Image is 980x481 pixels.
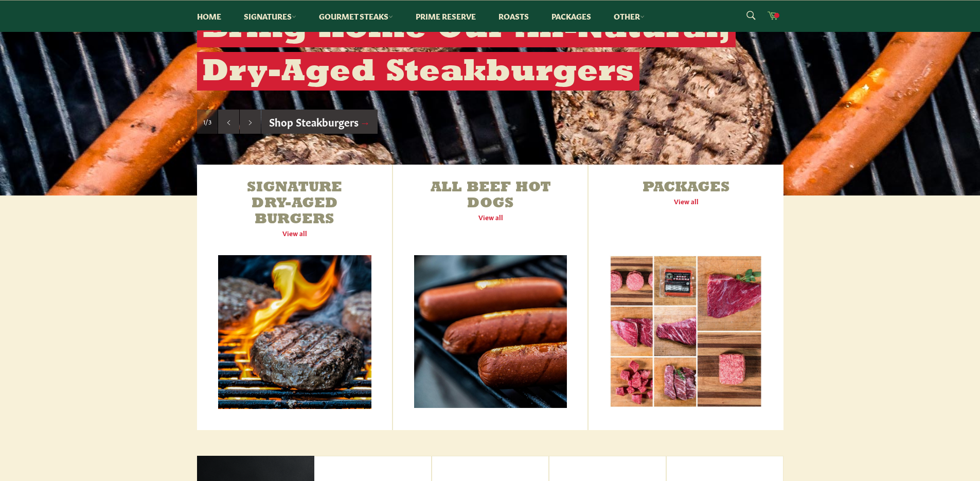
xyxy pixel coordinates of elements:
[197,110,218,134] div: Slide 1, current
[234,1,307,32] a: Signatures
[360,114,370,129] span: →
[393,165,587,430] a: All Beef Hot Dogs View all All Beef Hot Dogs
[187,1,231,32] a: Home
[488,1,539,32] a: Roasts
[309,1,403,32] a: Gourmet Steaks
[589,165,783,430] a: Packages View all Packages
[405,1,486,32] a: Prime Reserve
[261,110,378,134] a: Shop Steakburgers
[197,165,393,430] a: Signature Dry-Aged Burgers View all Signature Dry-Aged Burgers
[218,110,239,134] button: Previous slide
[240,110,261,134] button: Next slide
[203,117,211,126] span: 1/3
[541,1,601,32] a: Packages
[603,1,655,32] a: Other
